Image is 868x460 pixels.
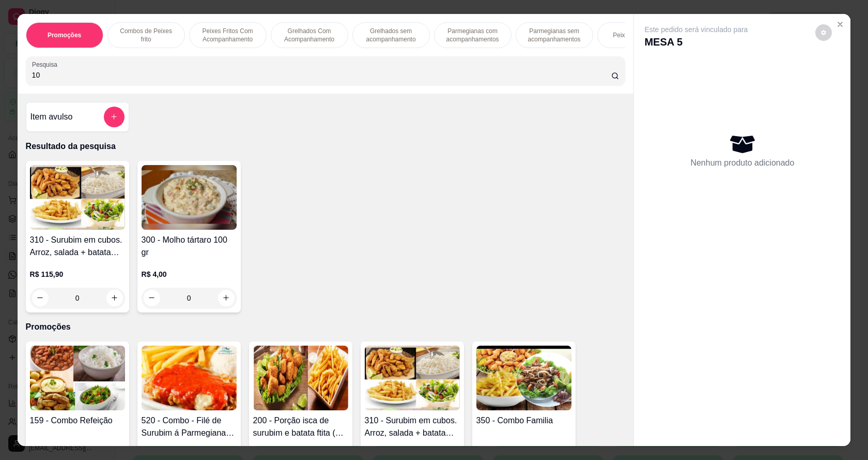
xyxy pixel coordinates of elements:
p: Parmegianas com acompanhamentos [443,27,503,43]
p: Promoções [26,321,626,333]
p: R$ 4,00 [142,269,237,279]
p: Grelhados Com Acompanhamento [280,27,339,43]
h4: 200 - Porção isca de surubim e batata ftita ( sugerido para 3 pessoas ) [253,414,348,439]
p: Nenhum produto adicionado [690,157,794,169]
button: increase-product-quantity [218,290,235,306]
p: MESA 5 [644,35,748,49]
h4: 300 - Molho tártaro 100 gr [142,234,237,259]
h4: 310 - Surubim em cubos. Arroz, salada + batata frita ( serve 3 pessoas ) [365,414,460,439]
p: Este pedido será vinculado para [644,24,748,35]
h4: 350 - Combo Familia [476,414,571,427]
button: decrease-product-quantity [815,24,832,41]
img: product-image [476,346,571,410]
p: R$ 115,90 [30,269,125,279]
button: add-separate-item [104,107,125,127]
p: Promoções [48,31,81,39]
p: Parmegianas sem acompanhamentos [524,27,584,43]
h4: 159 - Combo Refeição [30,414,125,427]
label: Pesquisa [32,60,61,69]
input: Pesquisa [32,70,611,80]
h4: Item avulso [30,111,73,123]
p: Peixes ao molho [613,31,659,39]
img: product-image [253,346,348,410]
button: decrease-product-quantity [144,290,160,306]
img: product-image [142,165,237,230]
img: product-image [30,346,125,410]
h4: 310 - Surubim em cubos. Arroz, salada + batata frita ( serve 3 pessoas ) [30,234,125,259]
img: product-image [365,346,460,410]
h4: 520 - Combo - Filé de Surubim á Parmegiana (2 pessoas) [142,414,237,439]
img: product-image [30,165,125,230]
p: Combos de Peixes frito [116,27,176,43]
img: product-image [142,346,237,410]
button: Close [832,16,848,33]
p: Grelhados sem acompanhamento [361,27,421,43]
p: Resultado da pesquisa [26,140,626,153]
p: Peixes Fritos Com Acompanhamento [198,27,258,43]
